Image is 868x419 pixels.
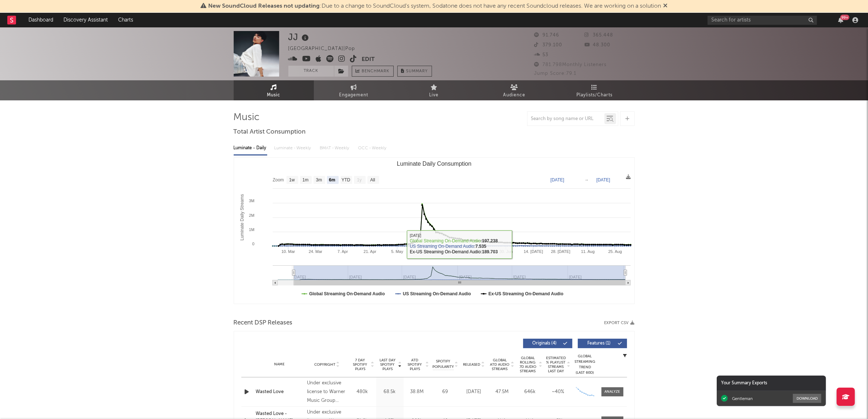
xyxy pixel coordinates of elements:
text: 14. [DATE] [523,249,543,254]
span: Playlists/Charts [576,91,612,100]
span: Estimated % Playlist Streams Last Day [546,356,566,373]
div: 69 [433,388,458,396]
button: Features(1) [578,339,627,348]
text: 2M [249,213,254,218]
div: 38.8M [405,388,429,396]
span: Released [463,362,480,367]
span: Live [429,91,439,100]
text: YTD [341,178,350,183]
span: Total Artist Consumption [234,128,306,137]
span: 7 Day Spotify Plays [351,358,370,371]
text: 3m [316,178,322,183]
text: Global Streaming On-Demand Audio [309,291,385,296]
span: Music [267,91,280,100]
svg: Luminate Daily Consumption [234,158,634,304]
text: Zoom [273,178,284,183]
span: Audience [503,91,525,100]
div: Under exclusive license to Warner Music Group Germany Holding GmbH, © 2025 Manifester Music [307,379,347,405]
div: 480k [351,388,374,396]
span: 53 [534,53,549,57]
span: Jump Score: 79.1 [534,71,577,76]
text: 25. Aug [608,249,622,254]
span: Engagement [339,91,369,100]
text: US Streaming On-Demand Audio [403,291,471,296]
span: Global ATD Audio Streams [490,358,510,371]
a: Discovery Assistant [58,13,113,27]
span: Summary [406,69,428,73]
a: Playlists/Charts [554,80,635,100]
a: Wasted Love [256,388,304,396]
a: Engagement [314,80,394,100]
span: ATD Spotify Plays [405,358,425,371]
text: 21. Apr [363,249,376,254]
span: 48.300 [584,43,610,47]
div: 99 + [840,15,849,20]
div: 68.5k [378,388,402,396]
div: Global Streaming Trend (Last 60D) [574,354,596,376]
span: Last Day Spotify Plays [378,358,397,371]
span: 781.798 Monthly Listeners [534,62,607,67]
a: Music [234,80,314,100]
div: JJ [288,31,311,43]
button: Summary [397,66,432,77]
input: Search for artists [708,16,817,25]
text: 3M [249,199,254,203]
span: Copyright [314,362,335,367]
text: 5. May [391,249,404,254]
text: All [370,178,375,183]
span: Recent DSP Releases [234,319,293,327]
input: Search by song name or URL [528,116,604,122]
div: Luminate - Daily [234,142,267,154]
div: Gentleman [732,396,753,401]
text: → [584,177,589,182]
text: [DATE] [550,177,564,182]
span: Global Rolling 7D Audio Streams [518,356,538,373]
text: 1m [302,178,308,183]
text: 19. May [417,249,432,254]
text: 0 [252,242,254,246]
text: 2. Jun [446,249,457,254]
span: New SoundCloud Releases not updating [208,3,320,9]
span: Spotify Popularity [432,359,454,370]
a: Dashboard [23,13,58,27]
text: 1M [249,227,254,232]
text: 11. Aug [581,249,594,254]
button: 99+ [838,17,843,23]
text: 30. Jun [499,249,513,254]
text: 1y [357,178,362,183]
a: Audience [474,80,554,100]
div: Your Summary Exports [717,376,826,391]
text: 24. Mar [308,249,322,254]
div: 646k [518,388,542,396]
button: Export CSV [604,321,635,325]
text: 10. Mar [281,249,295,254]
div: [GEOGRAPHIC_DATA] | Pop [288,45,364,53]
a: Live [394,80,474,100]
span: 365.448 [584,33,613,38]
span: Benchmark [362,67,390,76]
text: 6m [329,178,335,183]
div: [DATE] [462,388,486,396]
text: Ex-US Streaming On-Demand Audio [488,291,563,296]
span: Dismiss [663,3,667,9]
div: 47.5M [490,388,514,396]
div: Name [256,362,304,367]
text: 7. Apr [337,249,348,254]
span: : Due to a change to SoundCloud's system, Sodatone does not have any recent Soundcloud releases. ... [208,3,661,9]
text: 16. Jun [472,249,485,254]
text: Luminate Daily Consumption [397,161,471,167]
a: Benchmark [352,66,394,77]
span: Features ( 1 ) [583,341,616,346]
button: Track [288,66,334,77]
span: Originals ( 4 ) [528,341,561,346]
button: Originals(4) [523,339,572,348]
text: Luminate Daily Streams [240,194,245,241]
span: 379.100 [534,43,563,47]
button: Edit [362,55,375,64]
span: 91.746 [534,33,560,38]
text: 1w [289,178,295,183]
div: ~ 40 % [546,388,571,396]
button: Download [793,394,821,403]
a: Charts [113,13,138,27]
